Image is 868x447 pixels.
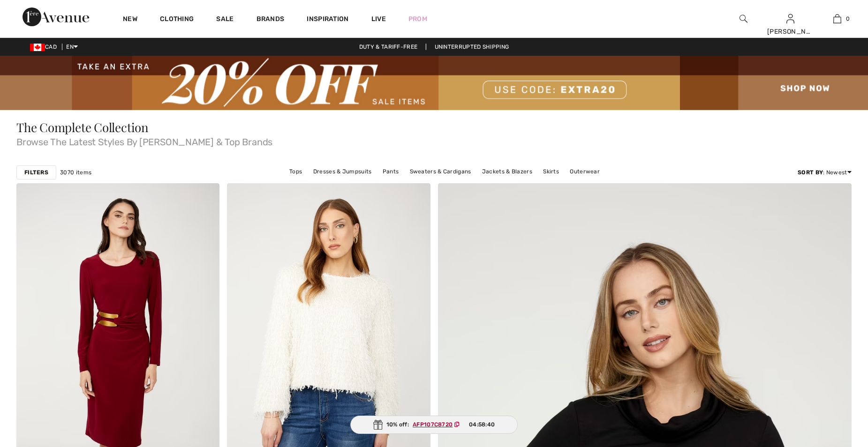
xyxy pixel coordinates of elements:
[216,15,234,25] a: Sale
[798,169,823,176] strong: Sort By
[285,165,307,178] a: Tops
[740,13,747,24] img: search the website
[477,165,537,178] a: Jackets & Blazers
[60,168,91,177] span: 3070 items
[833,13,841,24] img: My Bag
[257,15,285,25] a: Brands
[16,134,852,147] span: Browse The Latest Styles By [PERSON_NAME] & Top Brands
[350,416,518,434] div: 10% off:
[30,44,45,51] img: Canadian Dollar
[24,168,48,177] strong: Filters
[309,165,377,178] a: Dresses & Jumpsuits
[373,420,383,430] img: Gift.svg
[371,14,386,24] a: Live
[846,15,850,23] span: 0
[786,13,794,24] img: My Info
[469,420,495,429] span: 04:58:40
[378,165,404,178] a: Pants
[767,27,813,37] div: [PERSON_NAME]
[408,14,427,24] a: Prom
[538,165,564,178] a: Skirts
[565,165,604,178] a: Outerwear
[16,119,149,135] span: The Complete Collection
[413,421,453,428] ins: AFP107C8720
[30,44,60,50] span: CAD
[405,165,476,178] a: Sweaters & Cardigans
[23,7,89,26] img: 1ère Avenue
[123,15,137,25] a: New
[66,44,78,50] span: EN
[160,15,194,25] a: Clothing
[814,13,860,24] a: 0
[786,14,794,23] a: Sign In
[798,168,852,177] div: : Newest
[307,15,348,25] span: Inspiration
